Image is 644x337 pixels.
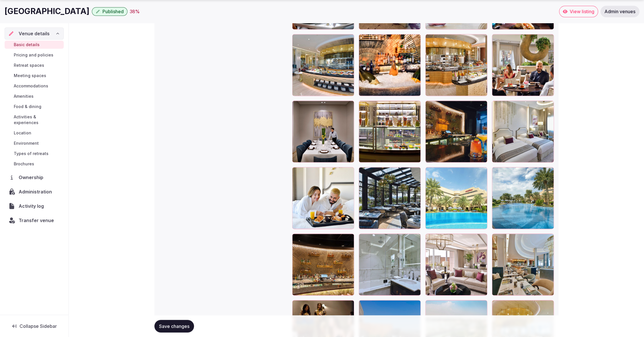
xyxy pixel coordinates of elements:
span: Collapse Sidebar [20,323,57,329]
a: Amenities [5,92,64,100]
a: View listing [559,6,598,17]
a: Basic details [5,41,64,49]
a: Admin venues [600,6,639,17]
span: Transfer venue [19,217,54,224]
span: Food & dining [14,104,41,109]
span: Activities & experiences [14,114,61,126]
span: Brochures [14,161,34,167]
span: Basic details [14,42,40,48]
div: b4k6_rs_01_p_3000x2250_P.jpg [425,34,487,96]
span: Admin venues [604,9,635,14]
span: Types of retreats [14,151,49,156]
a: Pricing and policies [5,51,64,59]
a: Types of retreats [5,150,64,158]
a: Retreat spaces [5,61,64,69]
a: Meeting spaces [5,72,64,80]
span: Meeting spaces [14,73,46,79]
a: Brochures [5,160,64,168]
a: Activity log [5,200,64,212]
a: Ownership [5,171,64,183]
div: b4k6_rs_02_p_3000x2250_P.jpg [292,101,354,162]
div: 38 % [130,8,140,15]
a: Accommodations [5,82,64,90]
a: Location [5,129,64,137]
a: Administration [5,186,64,198]
button: 38% [130,8,140,15]
div: b4k6_ho_00_p_3000x2250_P.jpg [425,167,487,229]
span: Accommodations [14,83,48,89]
span: Activity log [19,203,46,209]
span: Ownership [19,174,46,181]
span: View listing [570,9,594,14]
span: Environment [14,140,39,146]
div: b4k6_rsr002_05_p_3000x2250_P.jpg [359,101,421,162]
span: Amenities [14,93,34,99]
div: b4k6_ho_07_p_3000x2250_P.jpg [425,234,487,295]
a: Activities & experiences [5,113,64,127]
div: b4k6_rsr001_05_p_3000x2250_P.jpg [492,234,554,295]
div: b4k6_ro_04_p_3000x2250_P.jpg [359,234,421,295]
h1: [GEOGRAPHIC_DATA] [5,6,90,17]
div: b4k6_ba_02_p_3000x2250_P.jpg [425,101,487,162]
span: Venue details [19,30,50,37]
div: b4k6_sl_00_p_3000x2250_P.jpg [492,167,554,229]
div: b4k6_ba_00_p_3000x2250_P.jpg [292,234,354,295]
button: Published [92,7,127,16]
button: Save changes [154,320,194,332]
div: b4k6_rsr001_03_p_3000x2250_P.jpg [359,167,421,229]
a: Environment [5,139,64,147]
a: Food & dining [5,103,64,111]
div: b4k6_rsr002_04_p_3000x2250_P.jpg [492,34,554,96]
div: b4k6_ba_03_p_3000x2250_P.jpg [359,34,421,96]
span: Retreat spaces [14,62,44,68]
span: Pricing and policies [14,52,53,58]
div: b4k6_rsr001_01_p_3000x2250_P.jpg [292,34,354,96]
span: Published [102,9,124,14]
button: Transfer venue [5,214,64,226]
span: Location [14,130,31,136]
div: b4k6_br_01_p_3000x2250_P.jpg [292,167,354,229]
span: Administration [19,188,54,195]
div: b4k6_ro_03_p_3000x2250_P.jpg [492,101,554,162]
span: Save changes [159,323,189,329]
button: Collapse Sidebar [5,320,64,332]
